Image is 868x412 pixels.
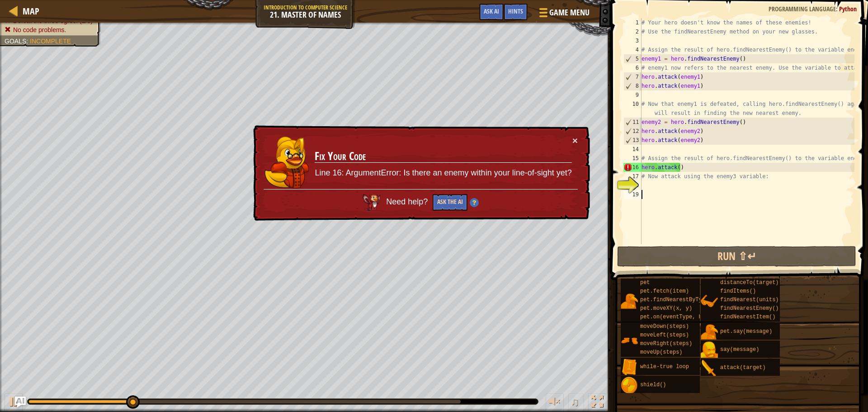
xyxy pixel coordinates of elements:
span: findNearest(units) [720,297,779,303]
button: Run ⇧↵ [617,246,856,267]
span: Game Menu [549,7,590,19]
span: findItems() [720,288,756,294]
img: Hint [470,198,479,207]
div: 6 [623,63,642,72]
span: pet.say(message) [720,328,772,335]
img: portrait.png [621,293,638,310]
span: findNearestEnemy() [720,305,779,312]
div: 10 [623,99,642,118]
span: shield() [640,382,666,388]
div: 5 [624,54,642,63]
span: No code problems. [13,26,66,33]
span: attack(target) [720,365,766,371]
span: pet [640,279,650,286]
div: 1 [623,18,642,27]
span: Map [23,5,39,17]
h3: Fix Your Code [315,150,571,163]
div: 3 [623,36,642,45]
span: : [26,38,30,45]
img: duck_hushbaum.png [264,136,309,189]
span: Hints [508,7,523,15]
button: × [572,136,578,145]
div: 13 [624,136,642,145]
img: portrait.png [621,359,638,376]
div: 2 [623,27,642,36]
button: Ask AI [15,397,26,407]
span: pet.moveXY(x, y) [640,305,692,312]
span: Programming language [769,5,836,13]
span: Python [839,5,857,13]
span: moveRight(steps) [640,341,692,347]
button: ♫ [568,393,584,412]
button: Ask the AI [433,194,467,211]
img: portrait.png [701,293,718,310]
div: 15 [623,154,642,163]
span: Incomplete [30,38,71,45]
div: 7 [624,72,642,81]
div: 18 [623,181,642,190]
img: portrait.png [621,332,638,349]
span: Need help? [386,197,430,206]
img: portrait.png [701,360,718,377]
div: 19 [623,190,642,199]
div: 16 [623,163,642,172]
button: Adjust volume [546,393,564,412]
span: pet.fetch(item) [640,288,689,294]
img: AI [363,194,381,210]
span: Goals [5,38,26,45]
span: moveLeft(steps) [640,332,689,338]
span: distanceTo(target) [720,279,779,286]
span: moveDown(steps) [640,323,689,330]
div: 9 [623,90,642,99]
div: 12 [624,127,642,136]
span: pet.on(eventType, handler) [640,314,725,320]
button: Toggle fullscreen [588,393,606,412]
button: Game Menu [532,4,595,25]
span: pet.findNearestByType(type) [640,297,728,303]
span: Ask AI [484,7,499,15]
img: portrait.png [701,341,718,359]
img: portrait.png [701,323,718,341]
p: Line 16: ArgumentError: Is there an enemy within your line-of-sight yet? [315,167,571,179]
img: portrait.png [621,377,638,394]
div: 11 [624,118,642,127]
div: 17 [623,172,642,181]
div: 14 [623,145,642,154]
div: 8 [624,81,642,90]
span: say(message) [720,346,759,353]
button: Ask AI [479,4,504,20]
button: Ctrl + P: Play [5,393,23,412]
div: 4 [623,45,642,54]
span: ♫ [570,395,579,408]
span: : [836,5,839,13]
li: No code problems. [5,25,94,34]
span: while-true loop [640,364,689,370]
a: Map [18,5,39,17]
span: moveUp(steps) [640,349,683,355]
span: findNearestItem() [720,314,775,320]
